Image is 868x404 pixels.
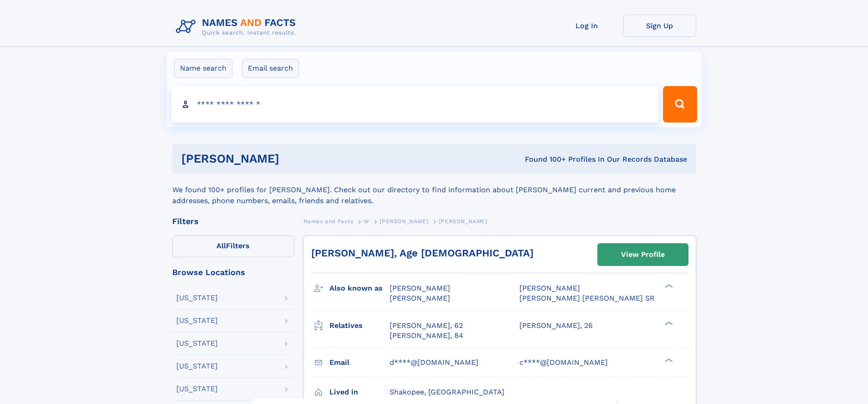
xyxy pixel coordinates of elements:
span: Shakopee, [GEOGRAPHIC_DATA] [390,388,504,396]
div: Found 100+ Profiles In Our Records Database [402,154,687,164]
span: [PERSON_NAME] [390,294,450,302]
h3: Lived in [329,384,390,400]
a: [PERSON_NAME], 62 [390,321,463,331]
div: View Profile [621,244,665,265]
a: W [364,215,370,227]
a: View Profile [598,244,688,266]
div: ❯ [663,320,673,326]
div: ❯ [663,283,673,289]
input: search input [171,86,659,123]
a: [PERSON_NAME], 84 [390,331,463,341]
a: Names and Facts [303,215,354,227]
h3: Email [329,355,390,370]
a: Log In [550,15,623,37]
label: Email search [242,59,299,78]
span: All [216,241,226,250]
h1: [PERSON_NAME] [181,153,402,164]
div: [US_STATE] [176,317,218,324]
span: [PERSON_NAME] [439,218,488,225]
a: [PERSON_NAME], Age [DEMOGRAPHIC_DATA] [311,247,534,259]
span: [PERSON_NAME] [390,284,450,292]
div: We found 100+ profiles for [PERSON_NAME]. Check out our directory to find information about [PERS... [172,174,696,206]
div: Browse Locations [172,268,294,276]
span: [PERSON_NAME] [380,218,428,225]
h3: Relatives [329,318,390,333]
div: ❯ [663,357,673,363]
div: [US_STATE] [176,385,218,393]
span: [PERSON_NAME] [519,284,580,292]
div: Filters [172,217,294,225]
div: [US_STATE] [176,294,218,302]
button: Search Button [663,86,697,123]
a: [PERSON_NAME] [380,215,428,227]
a: [PERSON_NAME], 26 [519,321,593,331]
span: W [364,218,370,225]
img: Logo Names and Facts [172,15,303,39]
label: Name search [174,59,232,78]
h3: Also known as [329,281,390,296]
div: [US_STATE] [176,340,218,347]
div: [US_STATE] [176,363,218,370]
span: [PERSON_NAME] [PERSON_NAME] SR [519,294,655,302]
label: Filters [172,235,294,257]
a: Sign Up [623,15,696,37]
